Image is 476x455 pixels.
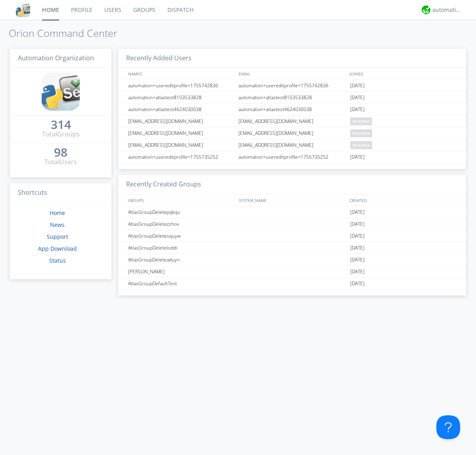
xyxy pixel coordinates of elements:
[118,127,466,139] a: [EMAIL_ADDRESS][DOMAIN_NAME][EMAIL_ADDRESS][DOMAIN_NAME]pending
[236,151,348,163] div: automation+usereditprofile+1755735252
[118,242,466,254] a: AtlasGroupDeleteloddi[DATE]
[47,233,68,240] a: Support
[42,73,80,111] img: cddb5a64eb264b2086981ab96f4c1ba7
[432,6,462,14] div: automation+atlas
[118,115,466,127] a: [EMAIL_ADDRESS][DOMAIN_NAME][EMAIL_ADDRESS][DOMAIN_NAME]pending
[118,92,466,104] a: automation+atlastest8103533828automation+atlastest8103533828[DATE]
[236,92,348,103] div: automation+atlastest8103533828
[350,151,365,163] span: [DATE]
[18,54,94,62] span: Automation Organization
[126,104,236,115] div: automation+atlastest4624030038
[350,218,365,230] span: [DATE]
[54,148,67,157] a: 98
[51,121,71,130] a: 314
[350,254,365,266] span: [DATE]
[10,183,111,203] h3: Shortcuts
[118,206,466,218] a: AtlasGroupDeletepqkqu[DATE]
[350,80,365,92] span: [DATE]
[118,49,466,68] h3: Recently Added Users
[126,230,236,242] div: AtlasGroupDeleteoquyw
[118,175,466,194] h3: Recently Created Groups
[51,121,71,129] div: 314
[126,278,236,289] div: AtlasGroupDefaultTest
[350,278,365,290] span: [DATE]
[350,266,365,278] span: [DATE]
[126,266,236,277] div: [PERSON_NAME]
[236,139,348,151] div: [EMAIL_ADDRESS][DOMAIN_NAME]
[237,194,347,206] div: SYSTEM_NAME
[236,127,348,139] div: [EMAIL_ADDRESS][DOMAIN_NAME]
[118,139,466,151] a: [EMAIL_ADDRESS][DOMAIN_NAME][EMAIL_ADDRESS][DOMAIN_NAME]pending
[118,254,466,266] a: AtlasGroupDeleteaduyn[DATE]
[126,68,235,79] div: NAMES
[347,68,459,79] div: JOINED
[126,242,236,253] div: AtlasGroupDeleteloddi
[350,206,365,218] span: [DATE]
[350,104,365,115] span: [DATE]
[126,115,236,127] div: [EMAIL_ADDRESS][DOMAIN_NAME]
[50,221,65,228] a: News
[49,257,66,264] a: Status
[118,218,466,230] a: AtlasGroupDeletezzhov[DATE]
[237,68,347,79] div: EMAIL
[350,92,365,104] span: [DATE]
[350,129,372,137] span: pending
[126,139,236,151] div: [EMAIL_ADDRESS][DOMAIN_NAME]
[126,254,236,265] div: AtlasGroupDeleteaduyn
[126,80,236,91] div: automation+usereditprofile+1755742836
[118,80,466,92] a: automation+usereditprofile+1755742836automation+usereditprofile+1755742836[DATE]
[42,130,80,139] div: Total Groups
[236,80,348,91] div: automation+usereditprofile+1755742836
[126,206,236,218] div: AtlasGroupDeletepqkqu
[350,141,372,149] span: pending
[126,218,236,230] div: AtlasGroupDeletezzhov
[118,151,466,163] a: automation+usereditprofile+1755735252automation+usereditprofile+1755735252[DATE]
[126,127,236,139] div: [EMAIL_ADDRESS][DOMAIN_NAME]
[44,157,77,167] div: Total Users
[350,117,372,125] span: pending
[16,3,30,17] img: cddb5a64eb264b2086981ab96f4c1ba7
[118,266,466,278] a: [PERSON_NAME][DATE]
[118,104,466,115] a: automation+atlastest4624030038automation+atlastest4624030038[DATE]
[422,6,430,14] img: d2d01cd9b4174d08988066c6d424eccd
[54,148,67,156] div: 98
[50,209,65,217] a: Home
[118,278,466,290] a: AtlasGroupDefaultTest[DATE]
[350,242,365,254] span: [DATE]
[236,104,348,115] div: automation+atlastest4624030038
[347,194,459,206] div: CREATED
[126,92,236,103] div: automation+atlastest8103533828
[350,230,365,242] span: [DATE]
[38,245,77,252] a: App Download
[118,230,466,242] a: AtlasGroupDeleteoquyw[DATE]
[236,115,348,127] div: [EMAIL_ADDRESS][DOMAIN_NAME]
[436,415,460,439] iframe: Toggle Customer Support
[126,194,235,206] div: GROUPS
[126,151,236,163] div: automation+usereditprofile+1755735252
